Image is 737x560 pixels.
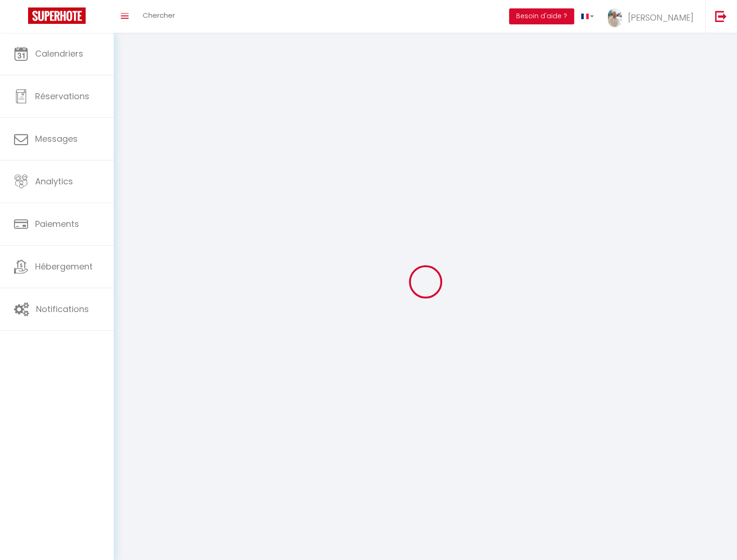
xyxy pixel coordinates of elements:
img: logout [715,10,727,22]
span: Analytics [35,175,73,187]
button: Besoin d'aide ? [509,8,574,24]
img: ... [608,8,622,27]
span: Messages [35,133,78,145]
span: Chercher [143,10,175,20]
img: Super Booking [28,7,86,24]
span: Hébergement [35,261,93,272]
span: [PERSON_NAME] [628,12,693,23]
span: Notifications [36,303,89,315]
span: Paiements [35,218,79,230]
span: Calendriers [35,48,83,59]
span: Réservations [35,90,89,102]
